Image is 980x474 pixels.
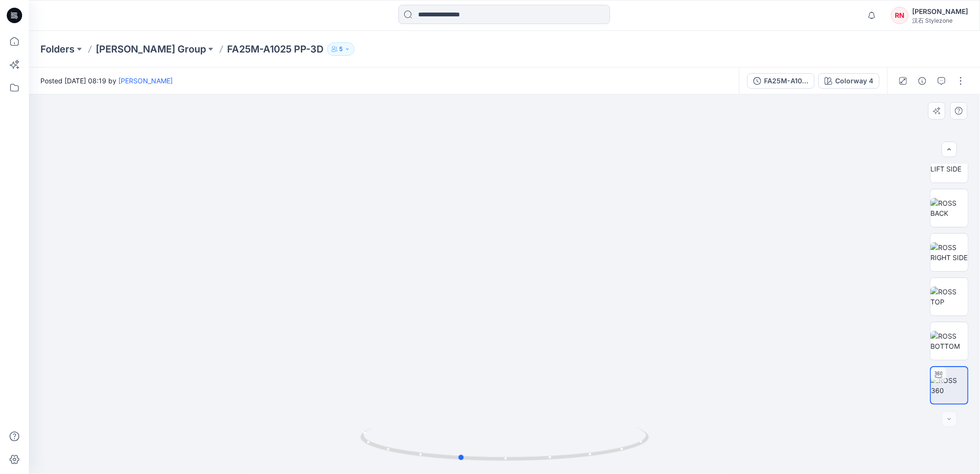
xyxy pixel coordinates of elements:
img: ROSS BOTTOM [930,331,968,351]
p: FA25M-A1025 PP-3D [227,42,323,56]
button: 5 [327,42,355,56]
div: Colorway 4 [835,76,873,86]
img: ROSS LIFT SIDE [930,154,968,174]
div: FA25M-A1025 PP-3D [764,76,808,86]
img: ROSS BACK [930,198,968,218]
p: 5 [339,44,343,54]
button: FA25M-A1025 PP-3D [747,73,815,89]
button: Colorway 4 [818,73,879,89]
a: Folders [40,42,75,56]
div: RN [891,7,908,24]
button: Details [915,73,930,89]
img: ROSS RIGHT SIDE [930,242,968,263]
div: 汉石 Stylezone [912,17,968,25]
a: [PERSON_NAME] [118,77,173,85]
a: [PERSON_NAME] Group [96,42,206,56]
img: ROSS 360 [931,375,967,395]
img: ROSS TOP [930,287,968,307]
div: [PERSON_NAME] [912,6,968,17]
span: Posted [DATE] 08:19 by [40,76,173,86]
